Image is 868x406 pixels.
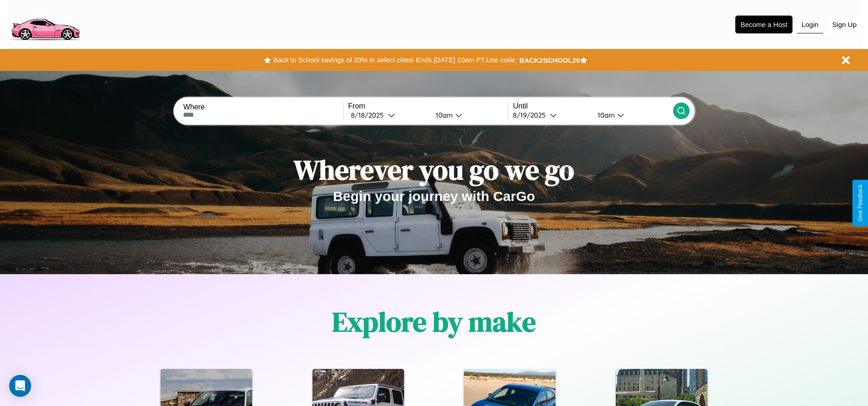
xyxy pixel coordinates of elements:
img: logo [7,5,84,43]
b: BACK2SCHOOL20 [519,56,580,64]
div: 8 / 18 / 2025 [351,111,388,119]
button: 10am [590,110,673,120]
div: Give Feedback [857,184,863,222]
label: Where [183,103,343,111]
button: Sign Up [828,16,861,33]
label: Until [513,102,673,110]
button: 10am [428,110,508,120]
div: 8 / 19 / 2025 [513,111,550,119]
h1: Explore by make [332,303,536,341]
button: Become a Host [735,16,793,33]
label: From [348,102,508,110]
button: 8/18/2025 [348,110,428,120]
div: Open Intercom Messenger [9,375,31,397]
button: Login [797,16,823,33]
div: 10am [593,111,617,119]
button: Back to School savings of 20% in select cities! Ends [DATE] 10am PT.Use code: [271,54,519,66]
div: 10am [431,111,455,119]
